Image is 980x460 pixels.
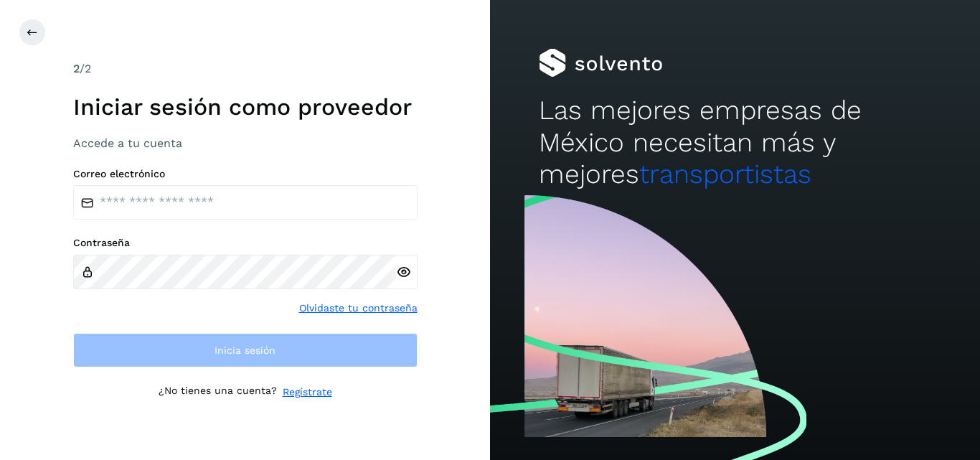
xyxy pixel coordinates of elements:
div: /2 [73,60,418,78]
span: 2 [73,62,80,75]
h3: Accede a tu cuenta [73,136,418,150]
p: ¿No tienes una cuenta? [159,385,277,400]
h2: Las mejores empresas de México necesitan más y mejores [539,95,930,190]
span: Inicia sesión [215,345,275,355]
a: Olvidaste tu contraseña [299,301,418,316]
label: Correo electrónico [73,168,418,180]
span: transportistas [639,159,811,189]
button: Inicia sesión [73,333,418,367]
label: Contraseña [73,237,418,249]
a: Regístrate [283,385,332,400]
h1: Iniciar sesión como proveedor [73,93,418,121]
